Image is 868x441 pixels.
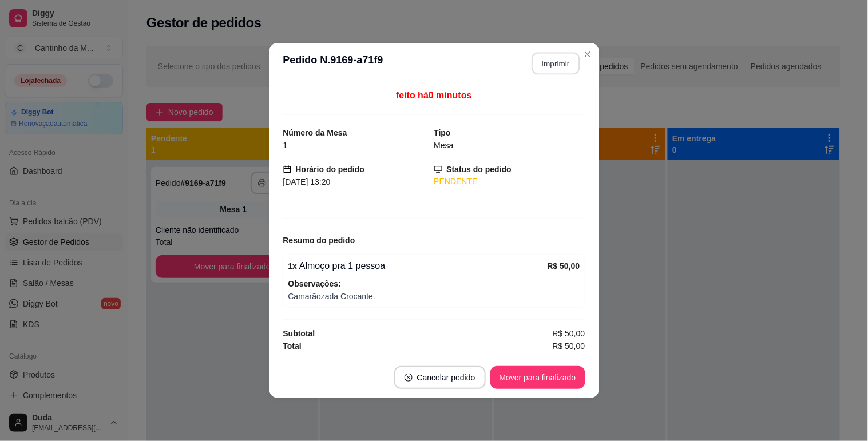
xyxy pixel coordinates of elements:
[447,165,512,174] strong: Status do pedido
[288,290,580,303] span: Camarãozada Crocante.
[283,141,288,150] span: 1
[288,279,342,288] strong: Observações:
[283,236,355,245] strong: Resumo do pedido
[283,177,331,186] span: [DATE] 13:20
[434,176,585,188] div: PENDENTE
[405,374,413,382] span: close-circle
[553,327,585,340] span: R$ 50,00
[283,165,291,173] span: calendar
[394,366,486,389] button: close-circleCancelar pedido
[578,45,597,63] button: Close
[283,128,347,137] strong: Número da Mesa
[434,128,451,137] strong: Tipo
[283,52,383,75] h3: Pedido N. 9169-a71f9
[532,53,580,75] button: Imprimir
[283,329,315,338] strong: Subtotal
[396,90,471,100] span: feito há 0 minutos
[288,261,298,271] strong: 1 x
[548,261,580,271] strong: R$ 50,00
[288,259,548,273] div: Almoço pra 1 pessoa
[434,165,442,173] span: desktop
[553,340,585,352] span: R$ 50,00
[296,165,365,174] strong: Horário do pedido
[434,141,454,150] span: Mesa
[283,341,302,351] strong: Total
[490,366,585,389] button: Mover para finalizado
